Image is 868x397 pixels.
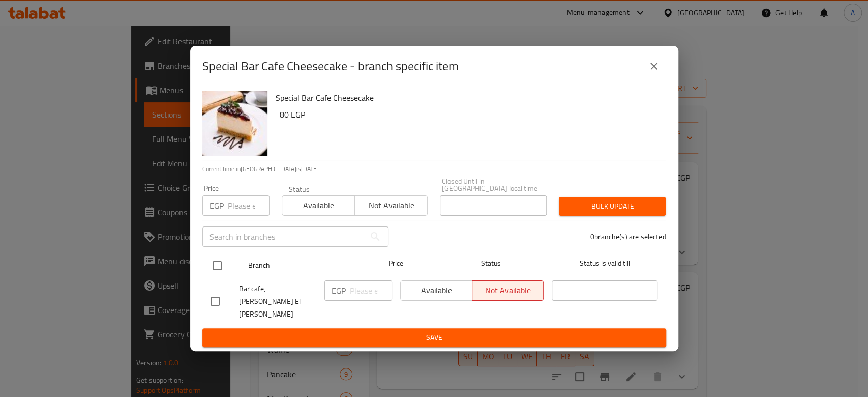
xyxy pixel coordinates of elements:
p: EGP [332,285,346,297]
h2: Special Bar Cafe Cheesecake - branch specific item [202,58,459,74]
span: Status [438,257,544,270]
button: Bulk update [559,197,666,216]
p: Current time in [GEOGRAPHIC_DATA] is [DATE] [202,164,666,174]
input: Please enter price [350,280,392,301]
span: Branch [248,259,354,272]
span: Not available [359,198,424,213]
button: close [642,54,666,78]
input: Search in branches [202,226,365,247]
p: 0 branche(s) are selected [590,232,666,242]
span: Available [286,198,351,213]
p: EGP [209,200,224,212]
h6: 80 EGP [280,107,658,122]
img: Special Bar Cafe Cheesecake [202,91,267,156]
span: Bar cafe, [PERSON_NAME] El [PERSON_NAME] [239,282,316,321]
span: Bulk update [567,200,657,213]
span: Price [362,257,430,270]
button: Not available [354,195,428,216]
span: Status is valid till [552,257,657,270]
input: Please enter price [228,195,270,216]
button: Available [282,195,355,216]
h6: Special Bar Cafe Cheesecake [276,91,658,105]
button: Save [202,328,666,347]
span: Save [211,331,658,344]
